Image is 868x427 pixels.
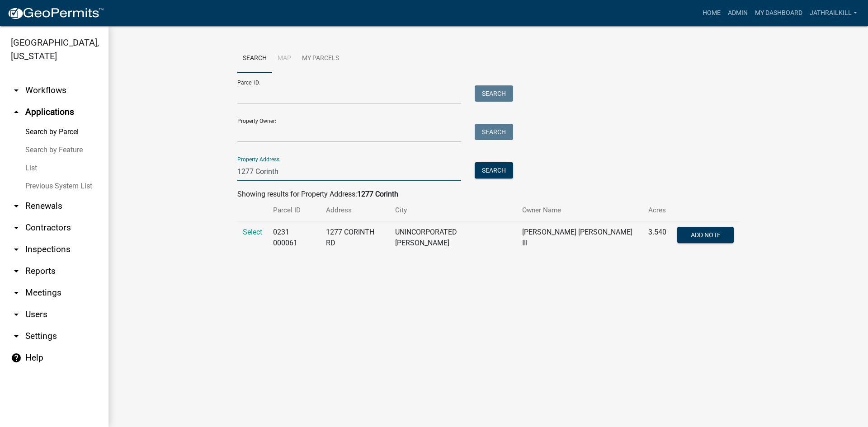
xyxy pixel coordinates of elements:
th: Address [321,200,390,221]
a: Search [237,44,272,73]
th: Acres [643,200,672,221]
i: arrow_drop_down [11,222,22,233]
td: 1277 CORINTH RD [321,221,390,254]
td: 3.540 [643,221,672,254]
i: arrow_drop_down [11,201,22,211]
a: Home [699,5,724,22]
td: [PERSON_NAME] [PERSON_NAME] III [517,221,643,254]
strong: 1277 Corinth [357,190,398,198]
button: Search [475,85,513,102]
th: Owner Name [517,200,643,221]
td: 0231 000061 [268,221,321,254]
i: arrow_drop_down [11,287,22,298]
a: Select [243,228,262,236]
a: My Parcels [297,44,344,73]
i: arrow_drop_down [11,331,22,342]
button: Search [475,162,513,178]
th: Parcel ID [268,200,321,221]
button: Search [475,124,513,140]
i: arrow_drop_down [11,266,22,277]
th: City [390,200,517,221]
i: arrow_drop_down [11,309,22,320]
a: My Dashboard [751,5,806,22]
div: Showing results for Property Address: [237,189,739,200]
i: arrow_drop_up [11,107,22,117]
a: Admin [724,5,751,22]
a: Jathrailkill [806,5,861,22]
span: Add Note [690,231,720,239]
i: help [11,352,22,363]
td: UNINCORPORATED [PERSON_NAME] [390,221,517,254]
i: arrow_drop_down [11,244,22,255]
i: arrow_drop_down [11,85,22,96]
button: Add Note [677,227,734,243]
